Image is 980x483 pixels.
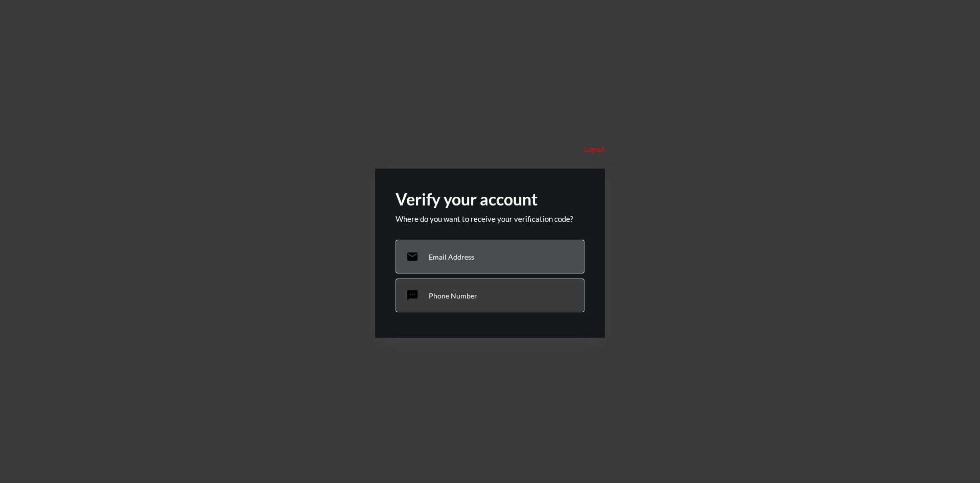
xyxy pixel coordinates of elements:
h2: Verify your account [396,189,584,209]
p: Phone Number [429,291,477,300]
p: Email Address [429,252,474,261]
p: Where do you want to receive your verification code? [396,214,584,223]
mat-icon: email [406,250,419,263]
p: Logout [584,145,605,153]
mat-icon: sms [406,289,419,302]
